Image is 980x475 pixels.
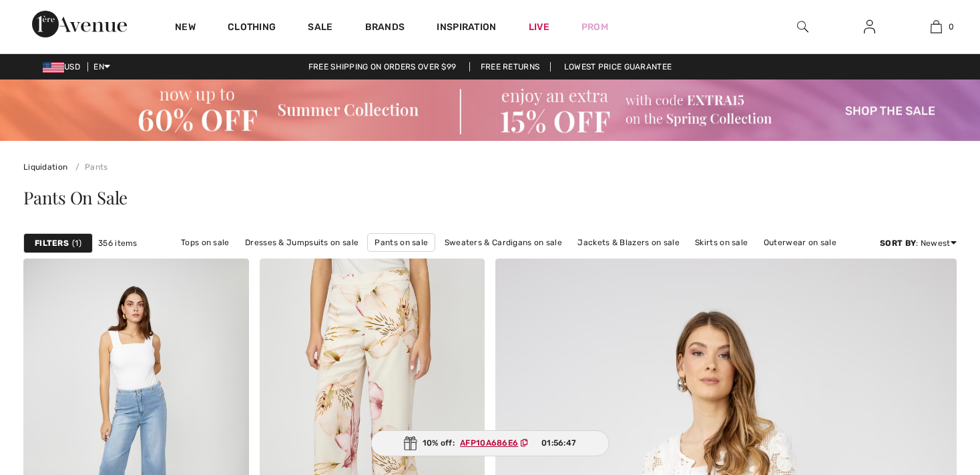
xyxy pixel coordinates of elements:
[371,430,609,456] div: 10% off:
[308,21,332,35] a: Sale
[43,62,64,73] img: US Dollar
[529,20,549,34] a: Live
[469,62,551,71] a: Free Returns
[32,11,127,37] img: 1ère Avenue
[23,162,67,172] a: Liquidation
[931,19,942,35] img: My Bag
[70,162,108,172] a: Pants
[571,234,686,251] a: Jackets & Blazers on sale
[880,239,916,248] strong: Sort By
[949,21,954,33] span: 0
[98,237,138,249] span: 356 items
[757,234,843,251] a: Outerwear on sale
[581,20,608,34] a: Prom
[367,233,435,252] a: Pants on sale
[853,19,886,35] a: Sign In
[175,21,196,35] a: New
[864,19,875,35] img: My Info
[365,21,405,35] a: Brands
[437,21,496,35] span: Inspiration
[797,19,808,35] img: search the website
[438,234,569,251] a: Sweaters & Cardigans on sale
[228,21,276,35] a: Clothing
[23,186,128,209] span: Pants On Sale
[903,19,969,35] a: 0
[11,316,93,467] iframe: Small video preview of a live video
[93,62,110,71] span: EN
[404,436,417,450] img: Gift.svg
[72,237,81,249] span: 1
[460,438,518,448] ins: AFP10A686E6
[880,237,957,249] div: : Newest
[541,437,576,449] span: 01:56:47
[174,234,236,251] a: Tops on sale
[43,62,85,71] span: USD
[298,62,467,71] a: Free shipping on orders over $99
[238,234,365,251] a: Dresses & Jumpsuits on sale
[553,62,683,71] a: Lowest Price Guarantee
[35,237,69,249] strong: Filters
[688,234,754,251] a: Skirts on sale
